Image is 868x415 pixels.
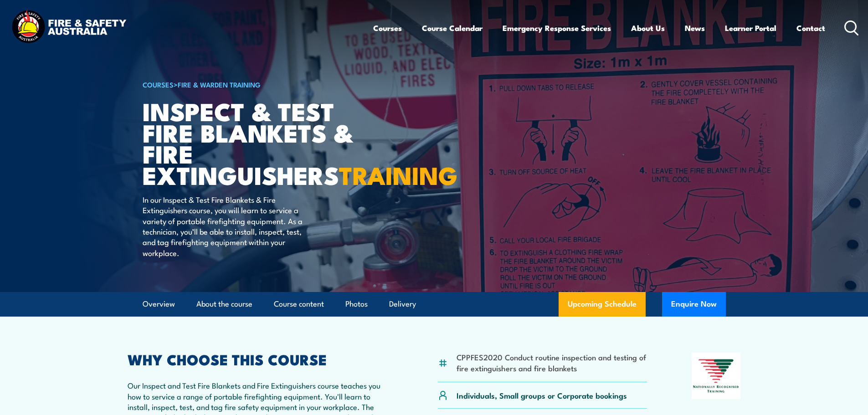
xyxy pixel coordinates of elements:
[274,292,324,316] a: Course content
[457,352,647,373] li: CPPFES2020 Conduct routine inspection and testing of fire extinguishers and fire blankets
[692,353,741,399] img: Nationally Recognised Training logo.
[457,390,627,400] p: Individuals, Small groups or Corporate bookings
[373,16,402,40] a: Courses
[631,16,665,40] a: About Us
[559,292,646,317] a: Upcoming Schedule
[389,292,416,316] a: Delivery
[796,16,825,40] a: Contact
[143,79,368,90] h6: >
[128,353,394,365] h2: WHY CHOOSE THIS COURSE
[662,292,726,317] button: Enquire Now
[503,16,611,40] a: Emergency Response Services
[685,16,705,40] a: News
[422,16,483,40] a: Course Calendar
[339,155,457,193] strong: TRAINING
[143,292,175,316] a: Overview
[143,194,309,258] p: In our Inspect & Test Fire Blankets & Fire Extinguishers course, you will learn to service a vari...
[345,292,368,316] a: Photos
[178,79,261,89] a: Fire & Warden Training
[725,16,776,40] a: Learner Portal
[196,292,252,316] a: About the course
[143,79,174,89] a: COURSES
[143,100,368,185] h1: Inspect & Test Fire Blankets & Fire Extinguishers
